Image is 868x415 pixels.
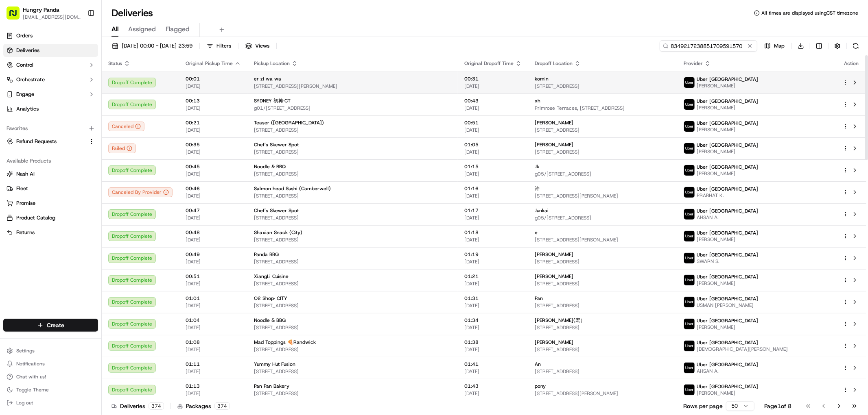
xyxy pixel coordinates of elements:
span: [DATE] [186,171,241,177]
button: Notifications [3,358,98,369]
span: Create [47,321,64,329]
span: Uber [GEOGRAPHIC_DATA] [697,120,758,126]
a: Orders [3,29,98,42]
button: Toggle Theme [3,384,98,395]
span: Uber [GEOGRAPHIC_DATA] [697,383,758,390]
button: Control [3,59,98,72]
span: [PERSON_NAME] [535,251,573,258]
button: Orchestrate [3,73,98,86]
span: Chef’s Skewer Spot [254,207,299,214]
span: [DATE] [464,346,522,353]
span: [DATE] [186,83,241,89]
span: [STREET_ADDRESS] [254,237,451,243]
span: 01:16 [464,185,522,192]
span: 00:51 [186,273,241,280]
span: [DATE] [186,324,241,331]
span: g05/[STREET_ADDRESS] [535,171,670,177]
span: [DATE] [186,105,241,111]
button: Fleet [3,182,98,195]
span: An [535,361,541,367]
span: [DATE] [186,259,241,265]
div: Packages [177,402,230,410]
span: 01:31 [464,295,522,302]
span: [EMAIL_ADDRESS][DOMAIN_NAME] [23,14,81,20]
span: [STREET_ADDRESS] [535,127,670,133]
button: [DATE] 00:00 - [DATE] 23:59 [108,40,196,52]
span: 01:19 [464,251,522,258]
div: Deliveries [112,402,164,410]
button: Nash AI [3,167,98,180]
span: 00:49 [186,251,241,258]
span: Chat with us! [16,374,46,380]
span: Dropoff Location [535,60,573,67]
span: [DATE] [186,215,241,221]
span: e [535,229,538,236]
span: Uber [GEOGRAPHIC_DATA] [697,98,758,104]
span: [STREET_ADDRESS][PERSON_NAME] [535,237,670,243]
button: Filters [203,40,235,52]
span: [STREET_ADDRESS] [254,324,451,331]
span: [STREET_ADDRESS] [254,390,451,397]
span: Filters [216,42,231,50]
span: Engage [16,91,34,98]
span: [DATE] [464,302,522,309]
button: Map [761,40,788,52]
button: Log out [3,397,98,408]
span: 01:18 [464,229,522,236]
span: O2 Shop· CITY [254,295,287,302]
span: Fleet [16,185,28,192]
span: Views [255,42,269,50]
span: 01:38 [464,339,522,345]
span: 00:43 [464,98,522,104]
span: 01:13 [186,383,241,389]
span: [DATE] [464,127,522,133]
span: Uber [GEOGRAPHIC_DATA] [697,230,758,236]
button: Product Catalog [3,211,98,224]
span: Junkai [535,207,549,214]
span: Chef’s Skewer Spot [254,141,299,148]
span: Primrose Terraces, [STREET_ADDRESS] [535,105,670,111]
span: [STREET_ADDRESS] [535,280,670,287]
span: [STREET_ADDRESS] [535,83,670,89]
img: uber-new-logo.jpeg [684,143,695,154]
span: [STREET_ADDRESS] [254,259,451,265]
span: [PERSON_NAME] [535,339,573,345]
span: XiangLi Cuisine [254,273,289,280]
img: uber-new-logo.jpeg [684,121,695,132]
img: uber-new-logo.jpeg [684,77,695,88]
span: [DATE] [186,302,241,309]
span: g05/[STREET_ADDRESS] [535,215,670,221]
a: Nash AI [7,170,95,178]
span: 00:01 [186,76,241,82]
img: uber-new-logo.jpeg [684,253,695,263]
span: 01:01 [186,295,241,302]
button: Canceled By Provider [108,187,173,197]
div: Available Products [3,154,98,167]
span: 01:43 [464,383,522,389]
a: Refund Requests [7,138,85,145]
span: [STREET_ADDRESS] [254,127,451,133]
span: Uber [GEOGRAPHIC_DATA] [697,274,758,280]
span: Uber [GEOGRAPHIC_DATA] [697,208,758,214]
span: [DATE] [464,105,522,111]
span: 01:04 [186,317,241,324]
span: Uber [GEOGRAPHIC_DATA] [697,164,758,170]
span: 00:47 [186,207,241,214]
span: [DATE] [464,237,522,243]
span: Hungry Panda [23,6,59,14]
button: Returns [3,226,98,239]
span: [PERSON_NAME] [535,141,573,148]
a: Returns [7,229,95,236]
span: [DATE] [464,324,522,331]
span: [STREET_ADDRESS] [254,215,451,221]
div: Canceled [108,122,144,131]
span: Original Pickup Time [186,60,233,67]
span: Nash AI [16,170,35,178]
img: uber-new-logo.jpeg [684,297,695,307]
span: 01:15 [464,163,522,170]
div: 374 [149,402,164,410]
div: Failed [108,143,136,153]
span: Refund Requests [16,138,57,145]
button: Settings [3,345,98,356]
span: [STREET_ADDRESS] [535,324,670,331]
